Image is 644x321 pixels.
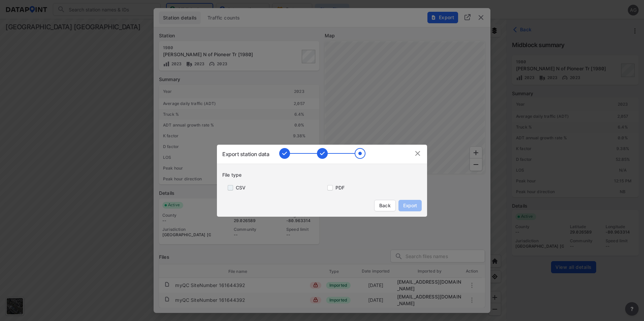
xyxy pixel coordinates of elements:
div: File type [222,172,427,178]
img: 1r8AAAAASUVORK5CYII= [279,148,365,159]
img: IvGo9hDFjq0U70AQfCTEoVEAFwAAAAASUVORK5CYII= [414,149,422,157]
label: PDF [335,184,345,191]
div: Export station data [222,150,269,158]
label: CSV [236,184,246,191]
span: Back [379,202,391,209]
